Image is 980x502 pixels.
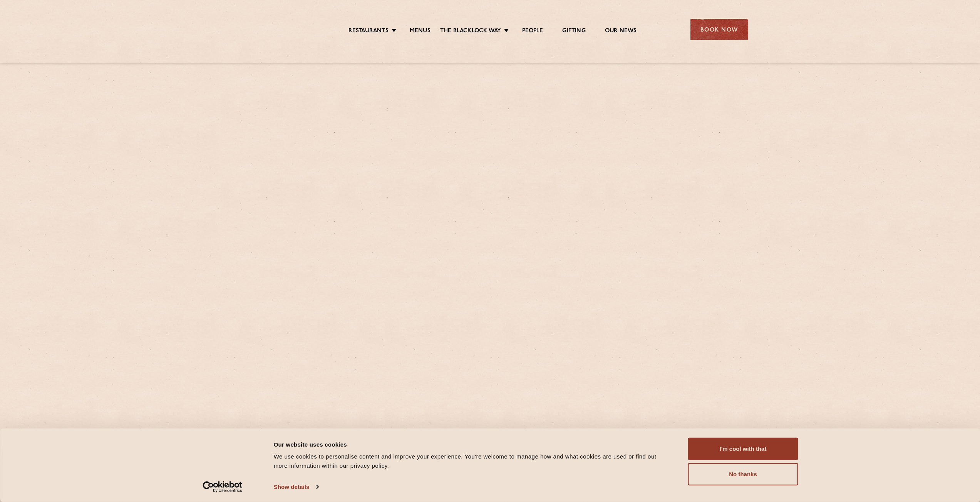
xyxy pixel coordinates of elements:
img: svg%3E [232,7,299,52]
a: Restaurants [348,27,389,36]
div: We use cookies to personalise content and improve your experience. You're welcome to manage how a... [274,452,671,470]
button: I'm cool with that [688,438,798,460]
button: No thanks [688,463,798,485]
a: Usercentrics Cookiebot - opens in a new window [189,481,256,493]
a: Our News [605,27,637,36]
a: Gifting [562,27,585,36]
a: Menus [410,27,431,36]
a: People [522,27,543,36]
div: Book Now [690,19,748,40]
a: The Blacklock Way [440,27,501,36]
a: Show details [274,481,318,493]
div: Our website uses cookies [274,440,671,449]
